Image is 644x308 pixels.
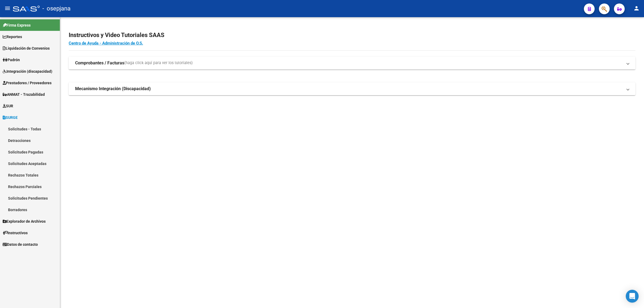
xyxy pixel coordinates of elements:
span: (haga click aquí para ver los tutoriales) [124,60,193,66]
span: Datos de contacto [3,241,38,247]
span: Reportes [3,34,22,40]
mat-expansion-panel-header: Mecanismo Integración (Discapacidad) [69,82,635,95]
span: Liquidación de Convenios [3,45,50,51]
mat-icon: person [633,5,640,12]
a: Centro de Ayuda - Administración de O.S. [69,41,143,46]
span: Prestadores / Proveedores [3,80,52,86]
span: Firma Express [3,22,31,28]
span: Padrón [3,57,20,63]
span: SURGE [3,115,18,120]
span: SUR [3,103,13,109]
span: ANMAT - Trazabilidad [3,91,45,97]
strong: Comprobantes / Facturas [75,60,124,66]
span: - osepjana [42,3,71,14]
span: Instructivos [3,230,28,236]
div: Open Intercom Messenger [626,290,639,303]
mat-expansion-panel-header: Comprobantes / Facturas(haga click aquí para ver los tutoriales) [69,57,635,69]
h2: Instructivos y Video Tutoriales SAAS [69,30,635,40]
mat-icon: menu [4,5,11,12]
span: Explorador de Archivos [3,218,46,224]
strong: Mecanismo Integración (Discapacidad) [75,86,151,92]
span: Integración (discapacidad) [3,68,52,74]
